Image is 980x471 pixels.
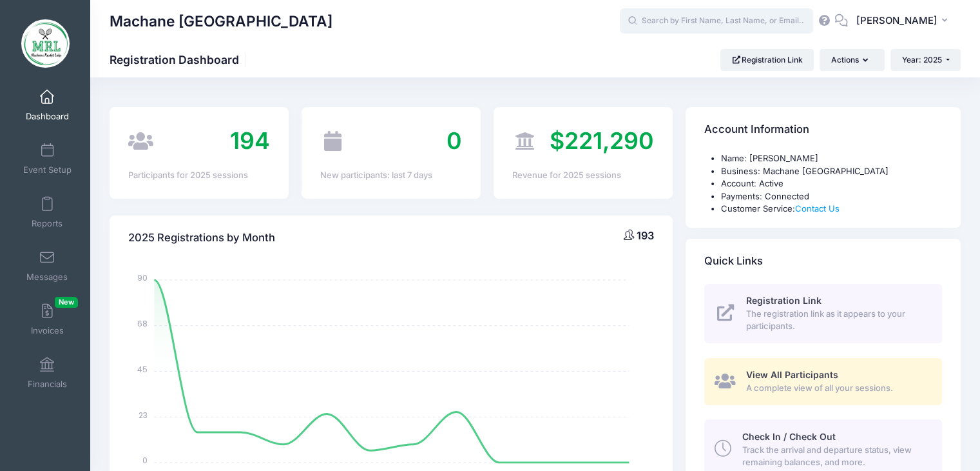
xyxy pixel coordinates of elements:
[746,308,927,333] span: The registration link as it appears to your participants.
[704,112,809,148] h4: Account Information
[17,136,78,181] a: Event Setup
[848,6,961,36] button: [PERSON_NAME]
[138,272,148,283] tspan: 90
[21,19,70,68] img: Machane Racket Lake
[795,203,840,214] a: Contact Us
[856,14,937,28] span: [PERSON_NAME]
[31,325,64,336] span: Invoices
[704,284,942,343] a: Registration Link The registration link as it appears to your participants.
[742,431,835,442] span: Check In / Check Out
[746,369,838,380] span: View All Participants
[28,379,67,390] span: Financials
[138,364,148,375] tspan: 45
[139,409,148,420] tspan: 23
[128,169,270,182] div: Participants for 2025 sessions
[23,165,72,175] span: Event Setup
[17,190,78,235] a: Reports
[143,455,148,466] tspan: 0
[721,177,942,190] li: Account: Active
[721,152,942,165] li: Name: [PERSON_NAME]
[721,165,942,178] li: Business: Machane [GEOGRAPHIC_DATA]
[320,169,462,182] div: New participants: last 7 days
[746,382,927,395] span: A complete view of all your sessions.
[128,219,275,256] h4: 2025 Registrations by Month
[17,297,78,342] a: InvoicesNew
[230,126,270,155] span: 194
[26,272,68,283] span: Messages
[637,229,654,242] span: 193
[704,358,942,405] a: View All Participants A complete view of all your sessions.
[890,49,961,71] button: Year: 2025
[742,444,927,469] span: Track the arrival and departure status, view remaining balances, and more.
[820,49,884,71] button: Actions
[720,49,814,71] a: Registration Link
[902,55,942,65] span: Year: 2025
[620,8,813,34] input: Search by First Name, Last Name, or Email...
[17,350,78,396] a: Financials
[704,243,763,279] h4: Quick Links
[17,243,78,288] a: Messages
[550,126,654,155] span: $221,290
[512,169,654,182] div: Revenue for 2025 sessions
[32,218,62,229] span: Reports
[110,53,250,66] h1: Registration Dashboard
[138,318,148,329] tspan: 68
[721,203,942,215] li: Customer Service:
[17,83,78,128] a: Dashboard
[721,190,942,203] li: Payments: Connected
[55,297,78,308] span: New
[746,295,821,306] span: Registration Link
[26,111,69,122] span: Dashboard
[447,126,462,155] span: 0
[110,6,332,36] h1: Machane [GEOGRAPHIC_DATA]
